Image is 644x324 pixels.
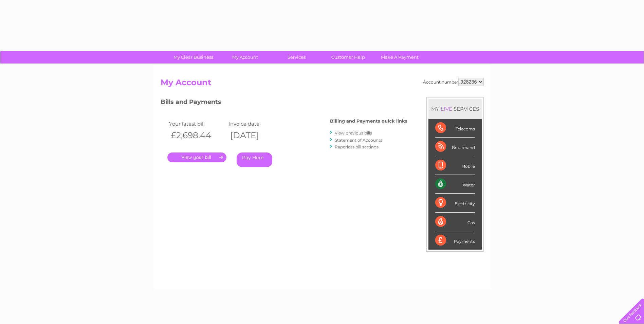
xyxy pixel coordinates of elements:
[372,51,428,64] a: Make A Payment
[435,175,475,194] div: Water
[435,138,475,156] div: Broadband
[161,78,484,91] h2: My Account
[167,119,227,128] td: Your latest bill
[269,51,325,64] a: Services
[428,99,482,119] div: MY SERVICES
[335,138,382,143] a: Statement of Accounts
[435,156,475,175] div: Mobile
[217,51,273,64] a: My Account
[435,119,475,138] div: Telecoms
[435,213,475,231] div: Gas
[435,231,475,250] div: Payments
[335,144,379,149] a: Paperless bill settings
[335,130,372,136] a: View previous bills
[161,97,407,109] h3: Bills and Payments
[439,106,454,112] div: LIVE
[330,119,407,124] h4: Billing and Payments quick links
[320,51,376,64] a: Customer Help
[165,51,221,64] a: My Clear Business
[237,152,272,167] a: Pay Here
[167,152,226,162] a: .
[435,194,475,212] div: Electricity
[167,128,227,142] th: £2,698.44
[227,128,286,142] th: [DATE]
[423,78,484,86] div: Account number
[227,119,286,128] td: Invoice date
